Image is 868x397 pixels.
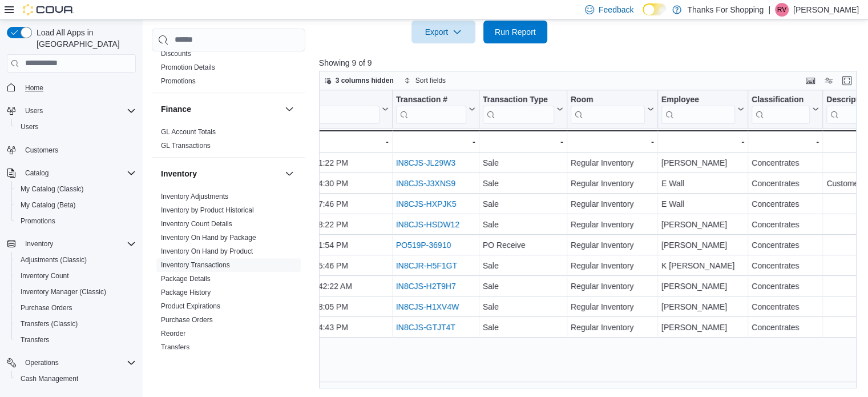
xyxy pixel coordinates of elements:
[16,198,80,212] a: My Catalog (Beta)
[161,77,196,86] span: Promotions
[21,143,136,157] span: Customers
[2,165,140,181] button: Catalog
[161,127,216,137] span: GL Account Totals
[161,192,228,201] span: Inventory Adjustments
[16,269,136,283] span: Inventory Count
[21,271,69,280] span: Inventory Count
[25,146,58,155] span: Customers
[152,125,305,157] div: Finance
[21,356,63,370] button: Operations
[395,220,459,229] a: IN8CJS-HSDW12
[16,317,82,331] a: Transfers (Classic)
[571,177,654,190] div: Regular Inventory
[418,21,469,43] span: Export
[571,135,654,149] div: -
[32,27,136,50] span: Load All Apps in [GEOGRAPHIC_DATA]
[161,316,213,324] a: Purchase Orders
[280,94,379,105] div: Date Time
[280,300,388,314] div: [DATE] 2:48:05 PM
[280,218,388,231] div: [DATE] 4:18:22 PM
[752,156,819,170] div: Concentrates
[21,374,78,383] span: Cash Management
[483,218,563,231] div: Sale
[661,320,744,334] div: [PERSON_NAME]
[661,218,744,231] div: [PERSON_NAME]
[483,156,563,170] div: Sale
[161,260,230,270] span: Inventory Transactions
[161,220,232,228] a: Inventory Count Details
[21,104,136,118] span: Users
[280,156,388,170] div: [DATE] 8:21:22 PM
[11,300,140,316] button: Purchase Orders
[752,197,819,211] div: Concentrates
[2,355,140,371] button: Operations
[21,81,48,95] a: Home
[840,74,854,87] button: Enter fullscreen
[399,74,450,87] button: Sort fields
[11,316,140,332] button: Transfers (Classic)
[752,300,819,314] div: Concentrates
[16,285,111,299] a: Inventory Manager (Classic)
[21,122,38,131] span: Users
[161,103,191,115] h3: Finance
[395,158,455,167] a: IN8CJS-JL29W3
[21,303,72,312] span: Purchase Orders
[752,259,819,272] div: Concentrates
[16,285,136,299] span: Inventory Manager (Classic)
[752,279,819,293] div: Concentrates
[25,169,49,178] span: Catalog
[483,259,563,272] div: Sale
[21,185,84,194] span: My Catalog (Classic)
[161,261,230,269] a: Inventory Transactions
[161,274,211,283] span: Package Details
[482,94,554,105] div: Transaction Type
[483,238,563,252] div: PO Receive
[822,74,835,87] button: Display options
[16,269,74,283] a: Inventory Count
[16,317,136,331] span: Transfers (Classic)
[571,320,654,334] div: Regular Inventory
[161,49,191,58] span: Discounts
[752,177,819,190] div: Concentrates
[11,197,140,213] button: My Catalog (Beta)
[793,3,859,17] p: [PERSON_NAME]
[661,156,744,170] div: [PERSON_NAME]
[21,166,53,180] button: Catalog
[280,279,388,293] div: [DATE] 10:42:22 AM
[661,197,744,211] div: E Wall
[25,83,43,93] span: Home
[768,3,770,17] p: |
[661,259,744,272] div: K [PERSON_NAME]
[21,166,136,180] span: Catalog
[571,279,654,293] div: Regular Inventory
[152,190,305,359] div: Inventory
[21,255,87,264] span: Adjustments (Classic)
[643,3,667,15] input: Dark Mode
[161,343,189,351] a: Transfers
[11,252,140,268] button: Adjustments (Classic)
[11,119,140,135] button: Users
[752,94,810,123] div: Classification
[495,26,536,38] span: Run Report
[16,372,136,386] span: Cash Management
[16,372,83,386] a: Cash Management
[25,106,43,115] span: Users
[282,102,296,116] button: Finance
[21,335,49,344] span: Transfers
[336,76,394,85] span: 3 columns hidden
[161,128,216,136] a: GL Account Totals
[161,302,220,311] span: Product Expirations
[395,94,475,123] button: Transaction #
[161,330,185,338] a: Reorder
[482,94,554,123] div: Transaction Type
[320,74,398,87] button: 3 columns hidden
[161,302,220,310] a: Product Expirations
[571,259,654,272] div: Regular Inventory
[161,168,197,179] h3: Inventory
[11,371,140,387] button: Cash Management
[319,57,862,69] p: Showing 9 of 9
[16,333,136,347] span: Transfers
[21,287,106,296] span: Inventory Manager (Classic)
[571,156,654,170] div: Regular Inventory
[415,76,446,85] span: Sort fields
